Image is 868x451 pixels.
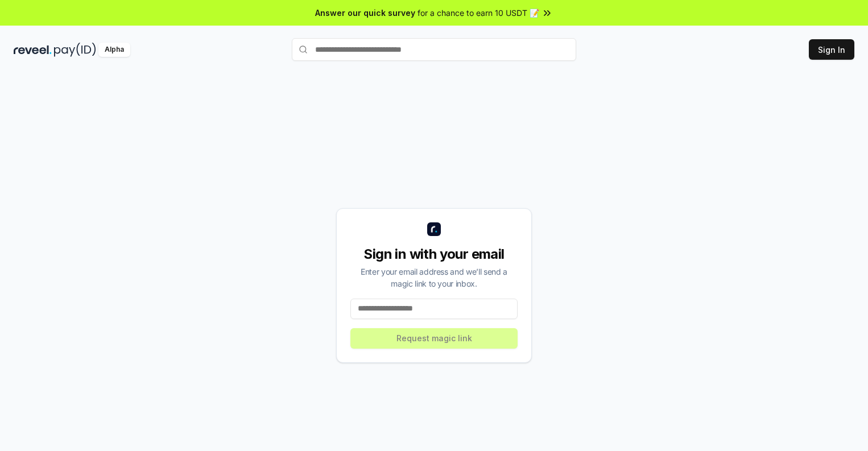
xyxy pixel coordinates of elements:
[315,7,415,19] span: Answer our quick survey
[809,39,854,60] button: Sign In
[98,43,130,57] div: Alpha
[350,245,518,263] div: Sign in with your email
[427,222,441,236] img: logo_small
[14,43,52,57] img: reveel_dark
[418,7,539,19] span: for a chance to earn 10 USDT 📝
[350,266,518,289] div: Enter your email address and we’ll send a magic link to your inbox.
[54,43,96,57] img: pay_id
